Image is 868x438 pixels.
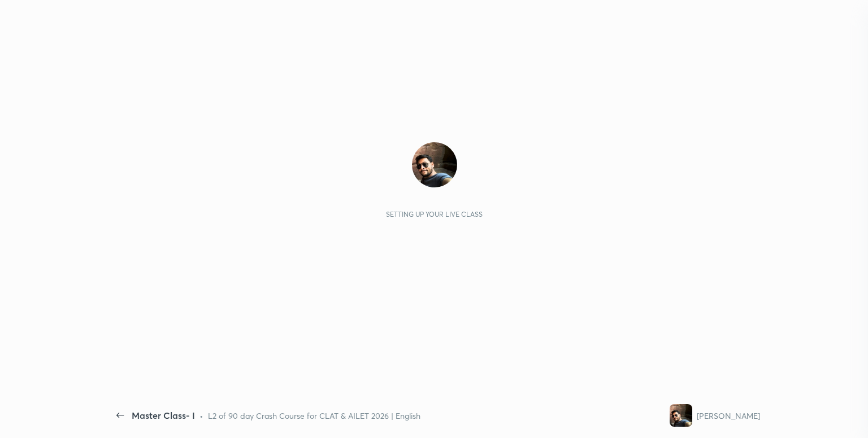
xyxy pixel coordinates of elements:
[208,410,420,422] div: L2 of 90 day Crash Course for CLAT & AILET 2026 | English
[132,409,195,422] div: Master Class- I
[670,404,692,427] img: a32ffa1e50e8473990e767c0591ae111.jpg
[386,210,483,218] div: Setting up your live class
[199,410,203,422] div: •
[697,410,760,422] div: [PERSON_NAME]
[412,142,457,187] img: a32ffa1e50e8473990e767c0591ae111.jpg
